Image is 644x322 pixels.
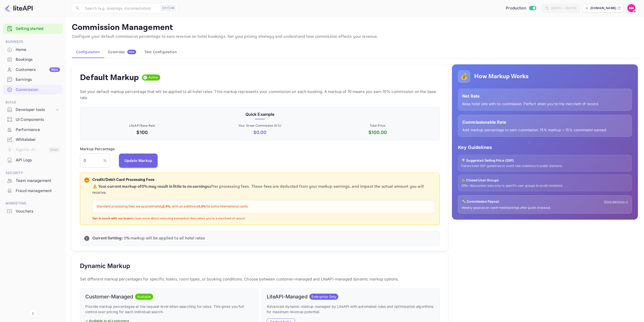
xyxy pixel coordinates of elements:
div: Getting started [3,24,63,34]
div: Whitelabel [16,137,60,143]
span: Enterprise Only [309,294,338,299]
div: Earnings [16,77,60,83]
p: $100 [84,129,200,136]
p: Your Gross Commission ( 0 %) [202,123,318,128]
p: Configure your default commission percentage to earn revenue on hotel bookings. Set your pricing ... [72,34,638,40]
div: Home [3,45,63,55]
span: Business [3,39,63,45]
button: Collapse navigation [28,309,37,318]
p: Weekly payouts on confirmed bookings after guest checkout. [462,206,628,210]
strong: ⚠️ Your current markup of 0 % may result in little to no earnings [92,184,209,189]
div: Team management [3,176,63,186]
div: Performance [3,125,63,135]
div: Developer tools [3,105,63,114]
p: 💰 [460,72,468,81]
a: Home [3,45,63,54]
a: UI Components [3,115,63,124]
h5: Dynamic Markup [80,262,130,270]
div: Team management [16,178,60,184]
a: Fraud management [3,186,63,195]
p: Commissionable Rate [462,119,628,125]
div: Overrides [108,50,136,54]
div: CustomersNew [3,65,63,75]
strong: 2.9% [163,204,171,209]
div: Developer tools [16,107,55,113]
p: 💳 [85,178,89,182]
div: Fraud management [3,186,63,196]
p: Markup Percentage [80,146,115,151]
a: Performance [3,125,63,134]
p: Quick Example [84,111,435,117]
p: Set your default markup percentage that will be applied to all hotel rates. This markup represent... [80,89,440,101]
div: API Logs [16,157,60,163]
div: Earnings [3,75,63,85]
p: Advanced dynamic markup managed by LiteAPI with automated rules and optimization algorithms for m... [267,304,434,314]
input: Search (e.g. bookings, documentation) [82,3,158,13]
img: Dylan McLean [627,4,635,12]
p: Provide markup percentages at the request level when searching for rates. This gives you full con... [85,304,253,314]
p: 🔒 Closed User Groups [461,178,629,183]
span: Available [135,294,153,299]
div: New [49,67,60,72]
p: Credit/Debit Card Processing Fees [92,177,435,183]
a: Vouchers [3,206,63,216]
div: Commission [3,85,63,95]
div: Home [16,47,60,53]
p: [DOMAIN_NAME] [590,6,616,10]
div: Fraud management [16,188,60,194]
p: after processing fees. These fees are deducted from your markup earnings, and impact the actual a... [92,184,435,196]
div: Performance [16,127,60,133]
p: Net Rate [462,93,628,99]
div: Customers [16,67,60,73]
p: $ 100.00 [320,129,435,136]
button: Update Markup [119,154,158,168]
p: Commission Management [72,23,638,33]
a: CustomersNew [3,65,63,74]
p: Add markup percentage to earn commission. 15% markup = 15% commission earned. [462,127,628,132]
strong: 1.5% [199,204,206,209]
span: Build [3,100,63,105]
span: Marketing [3,201,63,206]
p: % [103,158,107,163]
div: Whitelabel [3,135,63,145]
div: Commission [16,87,60,93]
p: Standard processing fees are approximately , with an additional for some international cards. [97,204,431,209]
div: UI Components [16,117,60,123]
p: to learn more about removing transaction fees when you're a merchant of record. [92,217,435,221]
span: Active [147,75,160,80]
p: Offer discounted rates only to specific user groups to avoid violations. [461,184,629,188]
div: Bookings [3,55,63,65]
div: Vouchers [16,209,60,214]
strong: Current Setting: [92,236,122,241]
div: API Logs [3,155,63,165]
a: API Logs [3,155,63,165]
div: Vouchers [3,206,63,216]
p: Key Guidelines [458,144,632,151]
h6: Customer-Managed [85,294,133,300]
a: Bookings [3,55,63,64]
p: i [86,236,87,241]
p: Base hotel rate with no commission. Perfect when you're the merchant of record. [462,101,628,106]
span: Production [506,5,526,11]
p: $ 0.00 [202,129,318,136]
img: LiteAPI logo [4,4,33,12]
div: Ctrl+K [160,5,176,11]
a: Show earnings → [604,200,628,204]
div: UI Components [3,115,63,125]
strong: Get in touch with our team [92,217,131,220]
p: 💡 Suggested Selling Price (SSP) [461,158,629,163]
button: Test Configuration [140,46,181,58]
a: Whitelabel [3,135,63,144]
p: Set different markup percentages for specific hotels, room types, or booking conditions. Choose b... [80,276,440,282]
a: Earnings [3,75,63,84]
p: Total Price [320,123,435,128]
h6: LiteAPI-Managed [267,294,307,300]
h5: How Markup Works [474,72,529,81]
button: Configuration [72,46,104,58]
div: [DATE] — [DATE] [551,6,576,10]
a: Team management [3,176,63,185]
p: 💸 Commission Payout [462,199,499,204]
a: Commission [3,85,63,94]
span: New [127,50,136,53]
div: Bookings [16,57,60,63]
